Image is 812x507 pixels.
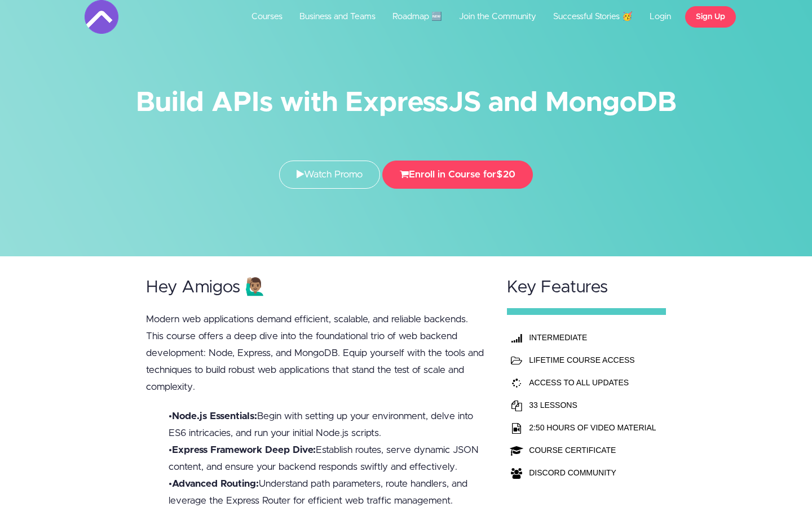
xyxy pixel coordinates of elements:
td: 33 LESSONS [526,394,659,416]
th: INTERMEDIATE [526,326,659,349]
li: • Begin with setting up your environment, delve into ES6 intricacies, and run your initial Node.j... [169,408,486,442]
td: DISCORD COMMUNITY [526,461,659,484]
h2: Key Features [507,278,666,297]
h2: Hey Amigos 🙋🏽‍♂️ [146,278,486,297]
a: Watch Promo [279,161,380,189]
span: $20 [496,170,515,179]
button: Enroll in Course for$20 [382,161,533,189]
li: • Establish routes, serve dynamic JSON content, and ensure your backend responds swiftly and effe... [169,442,486,475]
a: Sign Up [685,6,736,28]
b: Express Framework Deep Dive: [172,445,316,455]
td: COURSE CERTIFICATE [526,439,659,461]
p: Modern web applications demand efficient, scalable, and reliable backends. This course offers a d... [146,311,486,395]
b: Node.js Essentials: [172,411,257,421]
td: 2:50 HOURS OF VIDEO MATERIAL [526,416,659,439]
td: LIFETIME COURSE ACCESS [526,349,659,371]
h1: Build APIs with ExpressJS and MongoDB [85,90,727,115]
td: ACCESS TO ALL UPDATES [526,371,659,394]
b: Advanced Routing: [172,479,259,488]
